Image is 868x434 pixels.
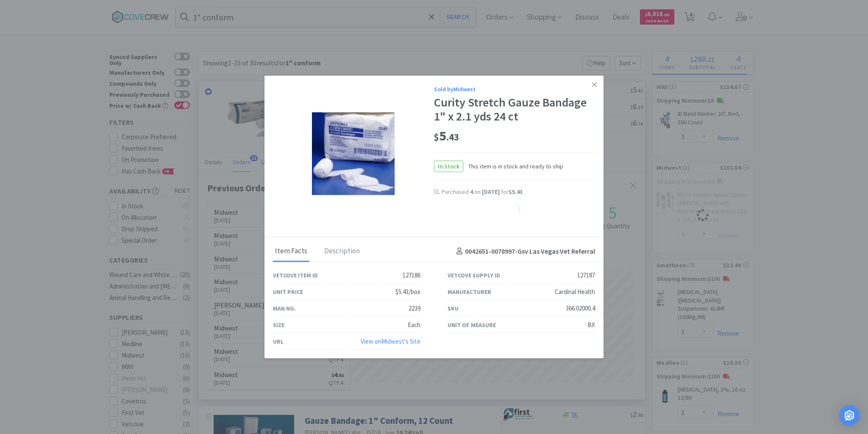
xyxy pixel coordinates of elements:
div: Open Intercom Messenger [839,405,860,426]
div: Each [408,320,420,330]
div: Purchased on for [442,188,595,196]
div: Vetcove Supply ID [448,271,500,280]
div: URL [273,337,284,346]
div: 127187 [577,270,595,280]
span: [DATE] [482,188,500,195]
span: This item is in stock and ready to ship [463,161,563,171]
div: Man No. [273,304,296,313]
div: Curity Stretch Gauze Bandage 1" x 2.1 yds 24 ct [434,95,595,123]
h4: 0042651-0078997 - Gsv Las Vegas Vet Referral [453,246,595,257]
div: Size [273,320,284,330]
span: $ [434,131,439,143]
div: 127186 [403,270,420,280]
div: Unit Price [273,287,303,297]
div: 2239 [409,303,420,314]
span: 4 [470,188,473,195]
div: Unit of Measure [448,320,496,330]
span: . 43 [446,131,459,143]
div: SKU [448,304,459,313]
div: Item Facts [273,241,309,262]
div: $5.43/box [395,287,420,297]
div: Vetcove Item ID [273,271,318,280]
span: In Stock [434,161,463,171]
div: Description [322,241,362,262]
span: 5 [434,127,459,144]
img: d57e57122eaa4f7e87446df96f9b4d81_127187.jpeg [298,98,409,209]
span: $5.43 [509,188,523,195]
div: 366.02000.4 [566,303,595,314]
div: Cardinal Health [555,287,595,297]
div: Manufacturer [448,287,491,297]
a: View onMidwest's Site [361,337,420,345]
div: BX [587,320,595,330]
div: Sold by Midwest [434,84,595,93]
